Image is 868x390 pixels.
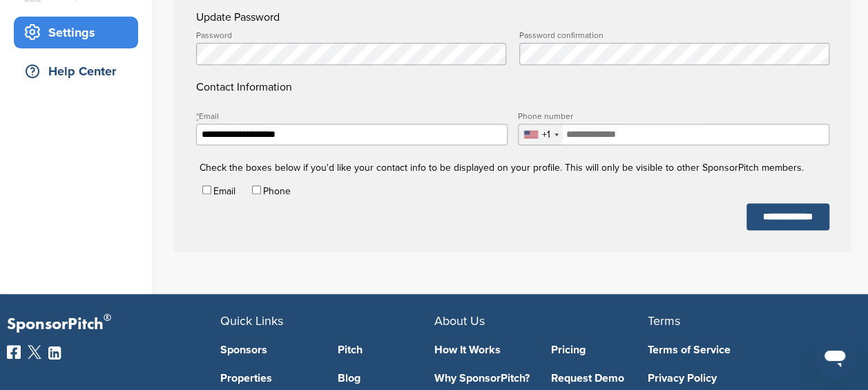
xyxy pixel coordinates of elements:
[14,17,138,48] a: Settings
[104,309,111,326] span: ®
[28,345,41,359] img: Twitter
[196,112,508,120] label: Email
[519,124,563,145] div: Selected country
[648,344,840,355] a: Terms of Service
[542,130,550,140] div: +1
[7,345,21,359] img: Facebook
[263,185,291,197] label: Phone
[196,111,199,121] abbr: required
[220,313,283,328] span: Quick Links
[14,55,138,87] a: Help Center
[518,112,829,120] label: Phone number
[213,185,235,197] label: Email
[196,31,506,39] label: Password
[648,373,840,384] a: Privacy Policy
[434,344,531,355] a: How It Works
[519,31,829,39] label: Password confirmation
[551,373,648,384] a: Request Demo
[813,335,857,379] iframe: Button to launch messaging window
[196,31,829,95] h4: Contact Information
[434,313,485,328] span: About Us
[220,344,317,355] a: Sponsors
[434,373,531,384] a: Why SponsorPitch?
[551,344,648,355] a: Pricing
[220,373,317,384] a: Properties
[338,373,434,384] a: Blog
[21,20,138,45] div: Settings
[648,313,680,328] span: Terms
[21,59,138,84] div: Help Center
[196,9,829,26] h4: Update Password
[7,315,220,335] p: SponsorPitch
[338,344,434,355] a: Pitch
